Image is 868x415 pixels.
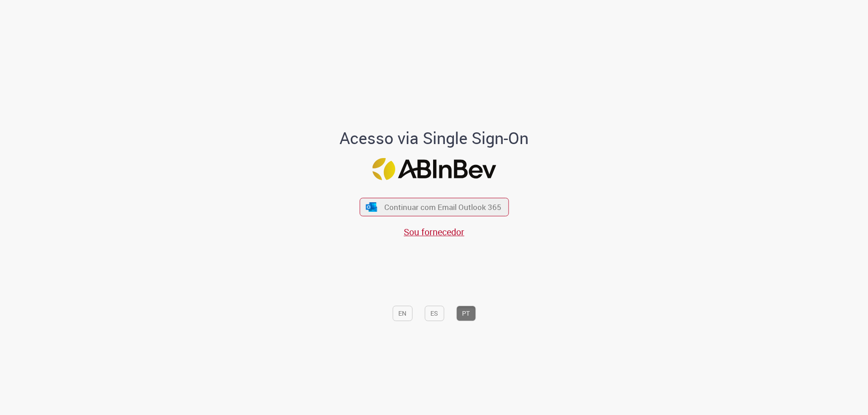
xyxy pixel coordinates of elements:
span: Continuar com Email Outlook 365 [384,202,501,212]
button: ícone Azure/Microsoft 360 Continuar com Email Outlook 365 [359,198,509,216]
button: ES [425,306,444,321]
button: PT [456,306,476,321]
img: ícone Azure/Microsoft 360 [365,202,378,212]
h1: Acesso via Single Sign-On [309,129,560,147]
a: Sou fornecedor [404,226,464,238]
img: Logo ABInBev [372,158,496,180]
button: EN [392,306,412,321]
